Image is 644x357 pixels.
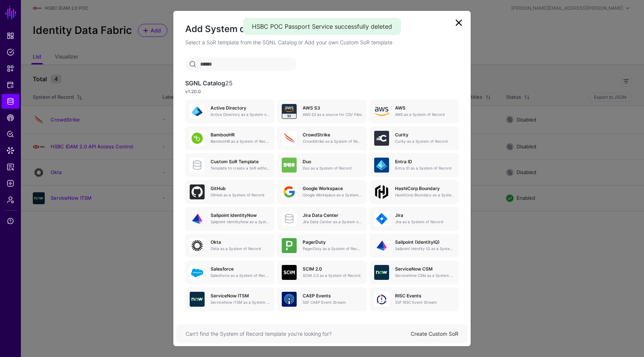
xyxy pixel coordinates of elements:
[282,238,297,253] img: svg+xml;base64,PHN2ZyB3aWR0aD0iNjQiIGhlaWdodD0iNjQiIHZpZXdCb3g9IjAgMCA2NCA2NCIgZmlsbD0ibm9uZSIgeG...
[303,300,362,305] p: SSF CAEP Event Stream
[211,293,270,298] h5: ServiceNow ITSM
[211,159,270,164] h5: Custom SoR Template
[395,300,454,305] p: SSF RISC Event Stream
[374,211,389,226] img: svg+xml;base64,PHN2ZyB3aWR0aD0iNjQiIGhlaWdodD0iNjQiIHZpZXdCb3g9IjAgMCA2NCA2NCIgZmlsbD0ibm9uZSIgeG...
[211,300,270,305] p: ServiceNow ITSM as a System of Record
[395,213,454,218] h5: Jira
[190,211,205,226] img: svg+xml;base64,PHN2ZyB3aWR0aD0iNjQiIGhlaWdodD0iNjQiIHZpZXdCb3g9IjAgMCA2NCA2NCIgZmlsbD0ibm9uZSIgeG...
[282,131,297,146] img: svg+xml;base64,PHN2ZyB3aWR0aD0iNjQiIGhlaWdodD0iNjQiIHZpZXdCb3g9IjAgMCA2NCA2NCIgZmlsbD0ibm9uZSIgeG...
[395,186,454,191] h5: HashiCorp Boundary
[185,80,459,87] h3: SGNL Catalog
[303,159,362,164] h5: Duo
[211,192,270,198] p: GitHub as a System of Record
[395,219,454,225] p: Jira as a System of Record
[190,292,205,307] img: svg+xml;base64,PHN2ZyB3aWR0aD0iNjQiIGhlaWdodD0iNjQiIHZpZXdCb3g9IjAgMCA2NCA2NCIgZmlsbD0ibm9uZSIgeG...
[395,165,454,171] p: Entra ID as a System of Record
[303,139,362,144] p: CrowdStrike as a System of Record
[303,293,362,298] h5: CAEP Events
[277,153,366,177] a: DuoDuo as a System of Record
[211,213,270,218] h5: Sailpoint IdentityNow
[303,246,362,252] p: PagerDuty as a System of Record
[370,153,459,177] a: Entra IDEntra ID as a System of Record
[411,331,458,337] a: Create Custom SoR
[282,104,297,119] img: svg+xml;base64,PHN2ZyB3aWR0aD0iNjQiIGhlaWdodD0iNjQiIHZpZXdCb3g9IjAgMCA2NCA2NCIgZmlsbD0ibm9uZSIgeG...
[370,99,459,123] a: AWSAWS as a System of Record
[185,287,274,311] a: ServiceNow ITSMServiceNow ITSM as a System of Record
[211,219,270,225] p: Sailpoint IdentityNow as a System of Record
[190,238,205,253] img: svg+xml;base64,PHN2ZyB3aWR0aD0iNjQiIGhlaWdodD0iNjQiIHZpZXdCb3g9IjAgMCA2NCA2NCIgZmlsbD0ibm9uZSIgeG...
[185,38,459,46] p: Select a SoR template from the SGNL Catalog or Add your own Custom SoR template
[370,180,459,204] a: HashiCorp BoundaryHashiCorp Boundary as a System of Record
[374,131,389,146] img: svg+xml;base64,PHN2ZyB3aWR0aD0iNjQiIGhlaWdodD0iNjQiIHZpZXdCb3g9IjAgMCA2NCA2NCIgZmlsbD0ibm9uZSIgeG...
[211,240,270,245] h5: Okta
[186,330,411,338] div: Can’t find the System of Record template you’re looking for?
[303,213,362,218] h5: Jira Data Center
[395,192,454,198] p: HashiCorp Boundary as a System of Record
[211,273,270,278] p: Salesforce as a System of Record
[370,126,459,150] a: CurityCurity as a System of Record
[395,132,454,138] h5: Curity
[211,186,270,191] h5: GitHub
[303,112,362,117] p: AWS S3 as a source for CSV Files
[185,153,274,177] a: Custom SoR TemplateTemplate to create a SoR without any entities, attributes or relationships. On...
[395,266,454,272] h5: ServiceNow CSM
[211,266,270,272] h5: Salesforce
[277,234,366,258] a: PagerDutyPagerDuty as a System of Record
[190,265,205,280] img: svg+xml;base64,PHN2ZyB3aWR0aD0iNjQiIGhlaWdodD0iNjQiIHZpZXdCb3g9IjAgMCA2NCA2NCIgZmlsbD0ibm9uZSIgeG...
[370,207,459,231] a: JiraJira as a System of Record
[303,186,362,191] h5: Google Workspace
[395,112,454,117] p: AWS as a System of Record
[370,260,459,284] a: ServiceNow CSMServiceNow CSM as a System of Record
[277,260,366,284] a: SCIM 2.0SCIM 2.0 as a System of Record
[211,112,270,117] p: Active Directory as a System of Record
[277,126,366,150] a: CrowdStrikeCrowdStrike as a System of Record
[395,159,454,164] h5: Entra ID
[303,240,362,245] h5: PagerDuty
[211,139,270,144] p: BambooHR as a System of Record
[303,273,362,278] p: SCIM 2.0 as a System of Record
[277,99,366,123] a: AWS S3AWS S3 as a source for CSV Files
[370,287,459,311] a: RISC EventsSSF RISC Event Stream
[303,132,362,138] h5: CrowdStrike
[190,104,205,119] img: svg+xml;base64,PHN2ZyB3aWR0aD0iNjQiIGhlaWdodD0iNjQiIHZpZXdCb3g9IjAgMCA2NCA2NCIgZmlsbD0ibm9uZSIgeG...
[185,126,274,150] a: BambooHRBambooHR as a System of Record
[370,234,459,258] a: Sailpoint (IdentityIQ)Sailpoint Identity IQ as a System of Record
[395,139,454,144] p: Curity as a System of Record
[282,158,297,173] img: svg+xml;base64,PHN2ZyB3aWR0aD0iNjQiIGhlaWdodD0iNjQiIHZpZXdCb3g9IjAgMCA2NCA2NCIgZmlsbD0ibm9uZSIgeG...
[282,292,297,307] img: svg+xml;base64,PHN2ZyB3aWR0aD0iNjQiIGhlaWdodD0iNjQiIHZpZXdCb3g9IjAgMCA2NCA2NCIgZmlsbD0ibm9uZSIgeG...
[190,184,205,199] img: svg+xml;base64,PHN2ZyB3aWR0aD0iNjQiIGhlaWdodD0iNjQiIHZpZXdCb3g9IjAgMCA2NCA2NCIgZmlsbD0ibm9uZSIgeG...
[185,23,459,35] h2: Add System of Record
[395,105,454,111] h5: AWS
[185,207,274,231] a: Sailpoint IdentityNowSailpoint IdentityNow as a System of Record
[277,207,366,231] a: Jira Data CenterJira Data Center as a System of Record
[185,260,274,284] a: SalesforceSalesforce as a System of Record
[211,165,270,171] p: Template to create a SoR without any entities, attributes or relationships. Once created, you can...
[277,287,366,311] a: CAEP EventsSSF CAEP Event Stream
[185,234,274,258] a: OktaOkta as a System of Record
[395,293,454,298] h5: RISC Events
[190,131,205,146] img: svg+xml;base64,PHN2ZyB3aWR0aD0iNjQiIGhlaWdodD0iNjQiIHZpZXdCb3g9IjAgMCA2NCA2NCIgZmlsbD0ibm9uZSIgeG...
[395,240,454,245] h5: Sailpoint (IdentityIQ)
[211,132,270,138] h5: BambooHR
[374,292,389,307] img: svg+xml;base64,PHN2ZyB3aWR0aD0iNjQiIGhlaWdodD0iNjQiIHZpZXdCb3g9IjAgMCA2NCA2NCIgZmlsbD0ibm9uZSIgeG...
[185,180,274,204] a: GitHubGitHub as a System of Record
[374,104,389,119] img: svg+xml;base64,PHN2ZyB4bWxucz0iaHR0cDovL3d3dy53My5vcmcvMjAwMC9zdmciIHhtbG5zOnhsaW5rPSJodHRwOi8vd3...
[243,18,401,35] div: HSBC POC Passport Service successfully deleted
[395,246,454,252] p: Sailpoint Identity IQ as a System of Record
[211,105,270,111] h5: Active Directory
[303,219,362,225] p: Jira Data Center as a System of Record
[225,79,233,87] span: 25
[303,192,362,198] p: Google Workspace as a System of Record
[282,184,297,199] img: svg+xml;base64,PHN2ZyB3aWR0aD0iNjQiIGhlaWdodD0iNjQiIHZpZXdCb3g9IjAgMCA2NCA2NCIgZmlsbD0ibm9uZSIgeG...
[374,158,389,173] img: svg+xml;base64,PHN2ZyB3aWR0aD0iNjQiIGhlaWdodD0iNjQiIHZpZXdCb3g9IjAgMCA2NCA2NCIgZmlsbD0ibm9uZSIgeG...
[374,265,389,280] img: svg+xml;base64,PHN2ZyB3aWR0aD0iNjQiIGhlaWdodD0iNjQiIHZpZXdCb3g9IjAgMCA2NCA2NCIgZmlsbD0ibm9uZSIgeG...
[277,180,366,204] a: Google WorkspaceGoogle Workspace as a System of Record
[374,238,389,253] img: svg+xml;base64,PHN2ZyB3aWR0aD0iNjQiIGhlaWdodD0iNjQiIHZpZXdCb3g9IjAgMCA2NCA2NCIgZmlsbD0ibm9uZSIgeG...
[211,246,270,252] p: Okta as a System of Record
[303,266,362,272] h5: SCIM 2.0
[303,105,362,111] h5: AWS S3
[374,184,389,199] img: svg+xml;base64,PHN2ZyB4bWxucz0iaHR0cDovL3d3dy53My5vcmcvMjAwMC9zdmciIHdpZHRoPSIxMDBweCIgaGVpZ2h0PS...
[282,265,297,280] img: svg+xml;base64,PHN2ZyB3aWR0aD0iNjQiIGhlaWdodD0iNjQiIHZpZXdCb3g9IjAgMCA2NCA2NCIgZmlsbD0ibm9uZSIgeG...
[185,89,201,94] strong: v1.20.0
[303,165,362,171] p: Duo as a System of Record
